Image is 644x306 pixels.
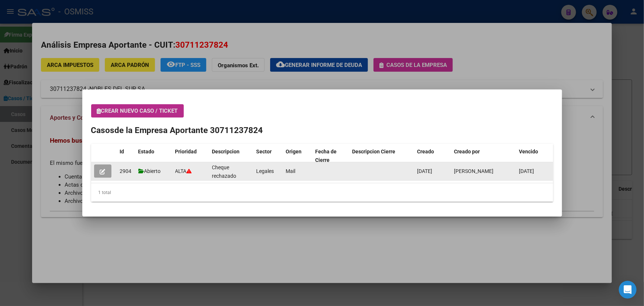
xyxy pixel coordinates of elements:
span: Abierto [138,168,161,174]
datatable-header-cell: Creado [414,144,451,168]
datatable-header-cell: Vencido [516,144,553,168]
span: Legales [256,168,274,174]
datatable-header-cell: Descripcion Cierre [349,144,414,168]
datatable-header-cell: Fecha de Cierre [313,144,349,168]
span: Fecha de Cierre [316,149,337,163]
span: Descripcion Cierre [352,149,396,154]
div: 1 total [91,183,553,202]
span: Descripcion [212,149,240,154]
datatable-header-cell: Origen [283,144,313,168]
span: Creado por [454,149,480,154]
span: Mail [286,168,296,174]
div: Open Intercom Messenger [619,281,637,299]
span: Creado [417,149,434,154]
span: Cheque rechazado [212,164,237,179]
span: Id [120,149,124,154]
span: [DATE] [417,168,433,174]
span: Prioridad [175,149,197,154]
datatable-header-cell: Descripcion [209,144,254,168]
datatable-header-cell: Estado [135,144,172,168]
span: [PERSON_NAME] [454,168,494,174]
datatable-header-cell: Sector [254,144,283,168]
span: 2904 [120,168,132,174]
span: Estado [138,149,155,154]
span: Crear nuevo caso / ticket [97,108,178,114]
datatable-header-cell: Creado por [451,144,516,168]
span: Sector [256,149,272,154]
datatable-header-cell: Id [117,144,135,168]
button: Crear nuevo caso / ticket [91,104,184,118]
datatable-header-cell: Prioridad [172,144,209,168]
span: Vencido [519,149,538,154]
span: ALTA [175,168,192,174]
span: Origen [286,149,302,154]
h2: Casos [91,124,553,137]
span: de la Empresa Aportante 30711237824 [115,125,263,135]
span: [DATE] [519,168,534,174]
